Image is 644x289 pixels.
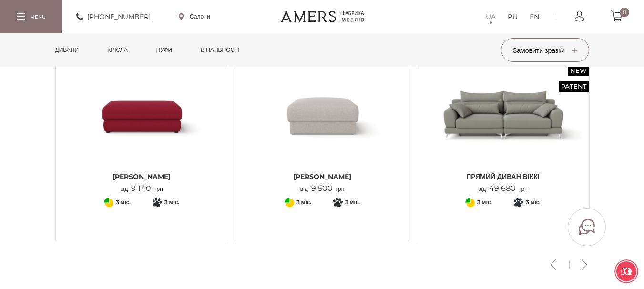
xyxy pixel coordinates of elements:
a: Пуф БРУНО [PERSON_NAME] від9 500грн [244,62,401,193]
a: RU [508,11,518,22]
span: 9 140 [128,184,154,193]
a: Дивани [48,33,86,67]
a: Салони [179,12,210,21]
span: Замовити зразки [513,46,577,55]
button: Замовити зразки [501,38,589,62]
a: New Patent Прямий диван ВІККІ Прямий диван ВІККІ Прямий диван ВІККІ від49 680грн [424,62,582,193]
span: [PERSON_NAME] [63,172,221,181]
p: від грн [300,184,345,193]
img: Пуф ДЖЕММА [63,62,221,167]
button: Previous [545,259,562,270]
span: 49 680 [486,184,519,193]
a: Крісла [100,33,134,67]
a: Пуфи [149,33,180,67]
span: Прямий диван ВІККІ [424,172,582,181]
span: 0 [620,8,629,17]
button: Next [576,259,593,270]
a: UA [486,11,496,22]
a: Пуф ДЖЕММА [PERSON_NAME] від9 140грн [63,62,221,193]
p: від грн [120,184,163,193]
span: [PERSON_NAME] [244,172,401,181]
a: [PHONE_NUMBER] [76,11,151,22]
span: Patent [559,81,589,92]
span: 9 500 [308,184,336,193]
span: New [568,65,589,76]
a: EN [530,11,539,22]
img: Пуф БРУНО [244,62,401,167]
p: від грн [478,184,528,193]
a: в наявності [194,33,246,67]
